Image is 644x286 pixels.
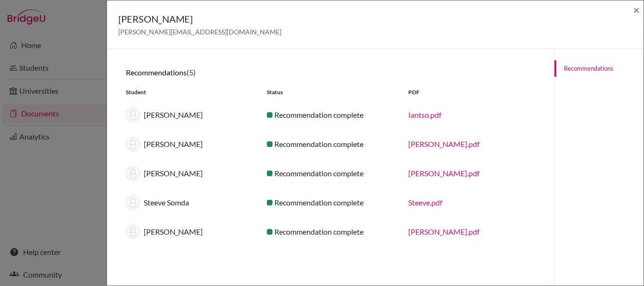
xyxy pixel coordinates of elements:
div: Steeve Somda [119,196,260,210]
div: [PERSON_NAME] [119,108,260,122]
div: [PERSON_NAME] [119,166,260,180]
h6: Recommendations [126,68,535,77]
div: Student [119,88,260,97]
span: × [633,3,640,16]
h5: [PERSON_NAME] [118,12,281,26]
a: Iantso.pdf [408,110,441,119]
img: thumb_default-9baad8e6c595f6d87dbccf3bc005204999cb094ff98a76d4c88bb8097aa52fd3.png [126,108,140,122]
img: thumb_default-9baad8e6c595f6d87dbccf3bc005204999cb094ff98a76d4c88bb8097aa52fd3.png [126,225,140,239]
a: [PERSON_NAME].pdf [408,227,479,236]
div: Recommendation complete [260,168,401,179]
a: [PERSON_NAME].pdf [408,169,479,178]
a: [PERSON_NAME].pdf [408,139,479,148]
img: thumb_default-9baad8e6c595f6d87dbccf3bc005204999cb094ff98a76d4c88bb8097aa52fd3.png [126,196,140,210]
div: [PERSON_NAME] [119,225,260,239]
div: Recommendation complete [260,226,401,237]
img: thumb_default-9baad8e6c595f6d87dbccf3bc005204999cb094ff98a76d4c88bb8097aa52fd3.png [126,166,140,180]
span: (5) [187,68,196,77]
a: Steeve.pdf [408,198,442,207]
div: PDF [401,88,542,97]
span: [PERSON_NAME][EMAIL_ADDRESS][DOMAIN_NAME] [118,28,281,36]
div: Recommendation complete [260,197,401,208]
img: thumb_default-9baad8e6c595f6d87dbccf3bc005204999cb094ff98a76d4c88bb8097aa52fd3.png [126,137,140,151]
div: Status [260,88,401,97]
button: Close [633,4,640,16]
div: Recommendation complete [260,139,401,150]
div: Recommendation complete [260,109,401,121]
a: Recommendations [554,60,644,77]
div: [PERSON_NAME] [119,137,260,151]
